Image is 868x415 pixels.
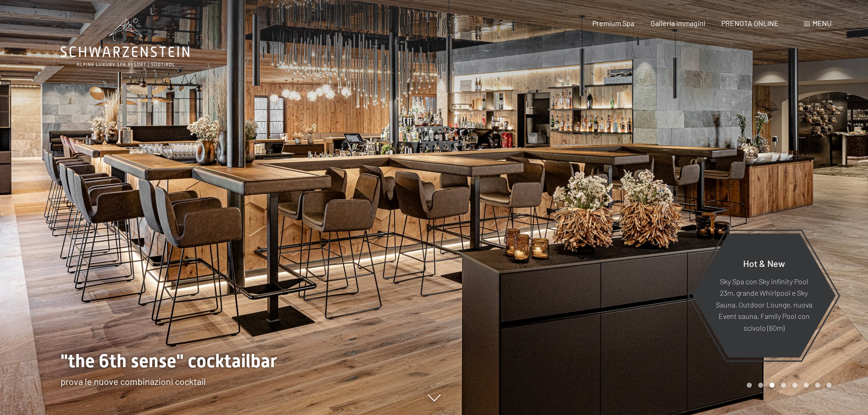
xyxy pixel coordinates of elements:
[758,383,763,388] div: Carousel Page 2
[804,383,809,388] div: Carousel Page 6
[744,383,832,388] div: Carousel Pagination
[781,383,786,388] div: Carousel Page 4
[692,233,836,358] a: Hot & New Sky Spa con Sky infinity Pool 23m, grande Whirlpool e Sky Sauna, Outdoor Lounge, nuova ...
[815,383,820,388] div: Carousel Page 7
[770,383,775,388] div: Carousel Page 3 (Current Slide)
[743,257,785,268] span: Hot & New
[651,19,705,27] a: Galleria immagini
[827,383,832,388] div: Carousel Page 8
[721,19,779,27] a: PRENOTA ONLINE
[747,383,752,388] div: Carousel Page 1
[592,19,634,27] a: Premium Spa
[714,275,813,333] p: Sky Spa con Sky infinity Pool 23m, grande Whirlpool e Sky Sauna, Outdoor Lounge, nuova Event saun...
[812,19,832,27] span: Menu
[792,383,797,388] div: Carousel Page 5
